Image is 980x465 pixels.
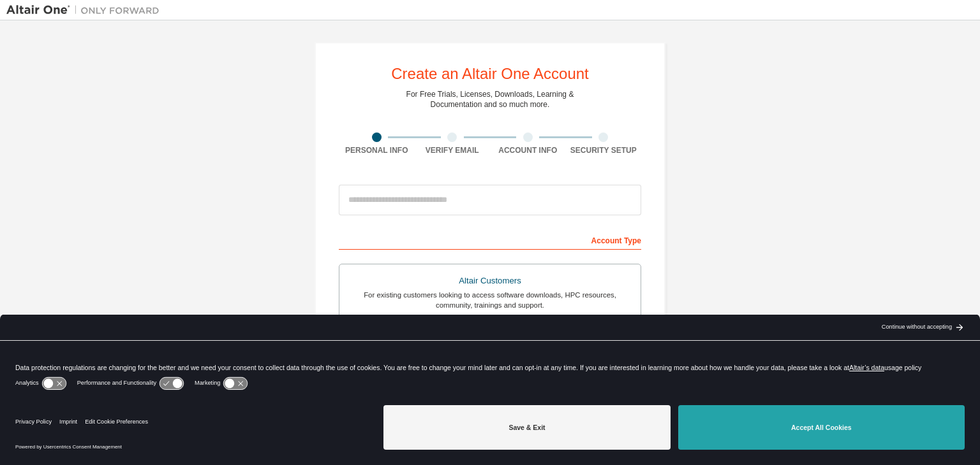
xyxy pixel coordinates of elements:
[391,66,589,82] div: Create an Altair One Account
[415,145,491,155] div: Verify Email
[490,145,566,155] div: Account Info
[339,145,415,155] div: Personal Info
[347,272,633,290] div: Altair Customers
[566,145,642,155] div: Security Setup
[347,290,633,310] div: For existing customers looking to access software downloads, HPC resources, community, trainings ...
[6,4,166,17] img: Altair One
[339,229,641,250] div: Account Type
[406,89,574,110] div: For Free Trials, Licenses, Downloads, Learning & Documentation and so much more.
